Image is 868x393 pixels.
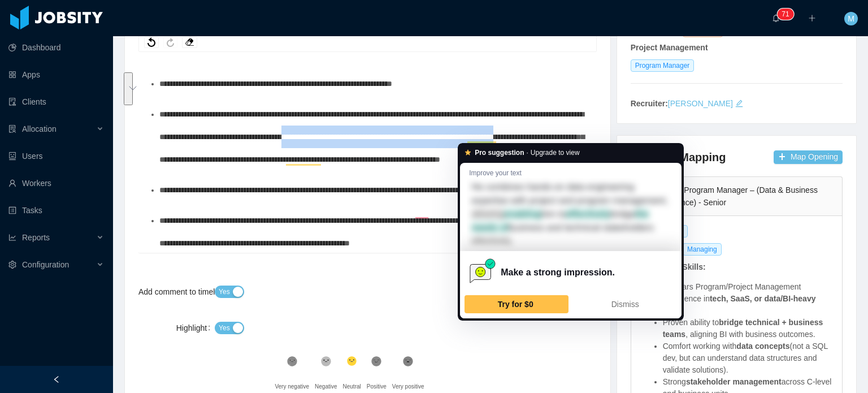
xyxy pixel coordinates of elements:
a: icon: appstoreApps [8,63,104,86]
span: Program Manager [631,59,695,72]
div: To enrich screen reader interactions, please activate Accessibility in Grammarly extension settings [147,72,588,270]
i: icon: plus [808,14,816,22]
sup: 71 [777,8,793,20]
span: Yes [219,286,230,297]
span: Yes [219,322,230,334]
a: icon: userWorkers [8,172,104,195]
a: [PERSON_NAME] [668,99,733,108]
p: 7 [782,8,785,20]
span: Allocation [22,124,57,133]
strong: Recruiter: [631,99,668,108]
a: icon: profileTasks [8,199,104,222]
strong: bridge technical + business teams [663,318,823,339]
span: M [848,12,854,25]
label: Highlight [176,323,215,332]
a: icon: pie-chartDashboard [8,36,104,59]
li: 5+ years Program/Project Management experience in . [663,281,833,317]
span: Managing [683,243,722,256]
i: icon: edit [735,100,743,107]
i: icon: solution [8,125,16,133]
span: Configuration [22,260,69,269]
div: rdw-remove-control [180,37,199,48]
strong: tech, SaaS, or data/BI-heavy orgs [663,294,816,315]
div: rdw-wrapper [138,12,597,253]
a: icon: auditClients [8,90,104,113]
div: Redo [163,37,177,48]
strong: Project Management [631,43,708,52]
div: icon: rightkenect - Program Manager – (Data & Business Intelligence) - Senior [631,177,842,215]
div: rdw-history-control [142,37,180,48]
label: Add comment to timeline? [138,287,238,296]
div: Undo [144,37,159,48]
i: icon: bell [772,14,780,22]
button: icon: plusMap Opening [774,150,843,164]
strong: data concepts [736,342,789,351]
div: Remove [182,37,197,48]
a: icon: robotUsers [8,145,104,167]
i: icon: line-chart [8,234,16,241]
p: 1 [785,8,789,20]
li: Proven ability to , aligning BI with business outcomes. [663,317,833,340]
span: Reports [22,233,50,242]
strong: stakeholder management [686,377,782,386]
li: Comfort working with (not a SQL dev, but can understand data structures and validate solutions). [663,340,833,376]
i: icon: setting [8,261,16,269]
